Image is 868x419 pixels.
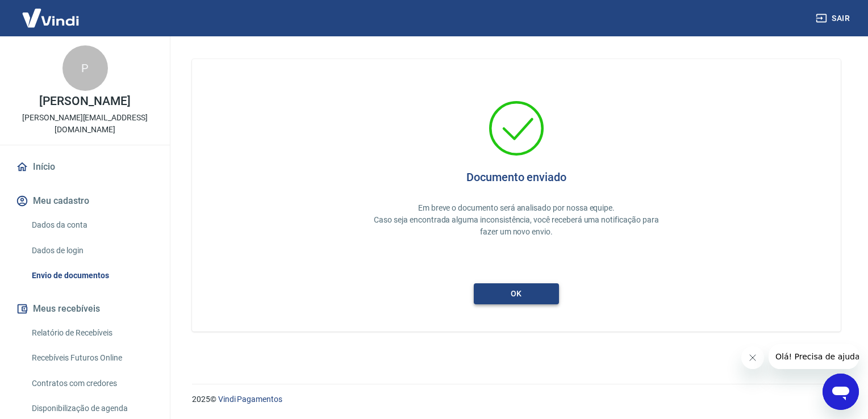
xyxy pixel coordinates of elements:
a: Dados da conta [27,213,156,237]
div: P [62,45,108,91]
p: [PERSON_NAME] [39,95,130,107]
a: Envio de documentos [27,264,156,287]
button: Meus recebíveis [14,296,156,321]
iframe: Botão para abrir a janela de mensagens [823,374,859,410]
p: 2025 © [192,393,841,405]
p: Em breve o documento será analisado por nossa equipe. [368,202,666,214]
span: Olá! Precisa de ajuda? [7,8,95,17]
a: Vindi Pagamentos [218,395,282,404]
p: Caso seja encontrada alguma inconsistência, você receberá uma notificação para fazer um novo envio. [368,214,666,238]
iframe: Mensagem da empresa [769,344,859,369]
button: ok [474,283,559,304]
h4: Documento enviado [466,170,566,184]
iframe: Fechar mensagem [741,346,764,369]
p: [PERSON_NAME][EMAIL_ADDRESS][DOMAIN_NAME] [9,112,161,136]
a: Relatório de Recebíveis [27,321,156,345]
a: Recebíveis Futuros Online [27,346,156,370]
img: Vindi [14,1,87,35]
a: Início [14,154,156,179]
a: Dados de login [27,239,156,262]
a: Contratos com credores [27,372,156,395]
button: Sair [813,8,854,29]
button: Meu cadastro [14,188,156,213]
